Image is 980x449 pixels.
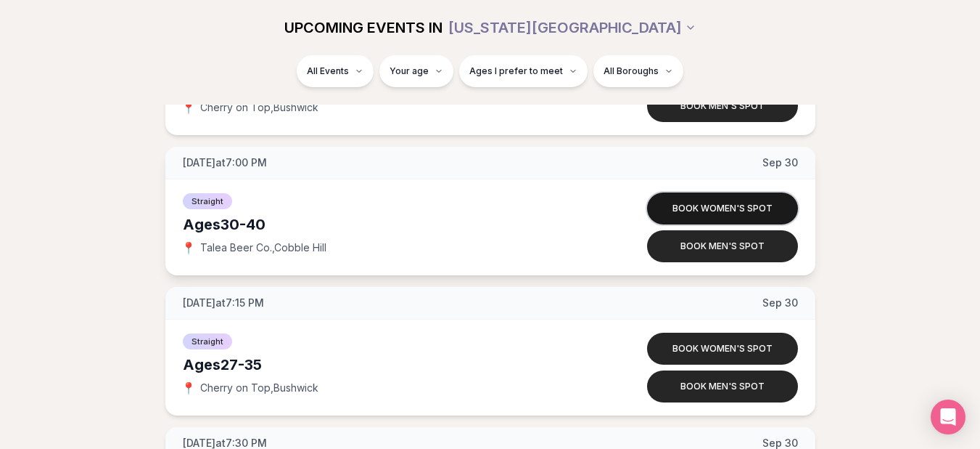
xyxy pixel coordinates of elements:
[200,100,318,115] span: Cherry on Top , Bushwick
[183,214,592,235] div: Ages 30-40
[183,382,194,394] span: 📍
[183,355,592,375] div: Ages 27-35
[459,55,588,87] button: Ages I prefer to meet
[448,12,696,44] button: [US_STATE][GEOGRAPHIC_DATA]
[183,102,194,113] span: 📍
[297,55,374,87] button: All Events
[183,155,267,170] span: [DATE] at 7:00 PM
[390,65,429,77] span: Your age
[604,65,659,77] span: All Boroughs
[647,333,798,365] button: Book women's spot
[183,333,232,349] span: Straight
[183,296,264,310] span: [DATE] at 7:15 PM
[647,371,798,403] button: Book men's spot
[379,55,453,87] button: Your age
[284,17,442,38] span: UPCOMING EVENTS IN
[762,296,798,310] span: Sep 30
[200,381,318,395] span: Cherry on Top , Bushwick
[593,55,683,87] button: All Boroughs
[469,65,563,77] span: Ages I prefer to meet
[647,193,798,224] button: Book women's spot
[183,193,232,209] span: Straight
[647,230,798,262] button: Book men's spot
[307,65,349,77] span: All Events
[931,400,965,434] div: Open Intercom Messenger
[200,240,326,255] span: Talea Beer Co. , Cobble Hill
[762,155,798,170] span: Sep 30
[647,90,798,122] button: Book men's spot
[183,242,194,254] span: 📍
